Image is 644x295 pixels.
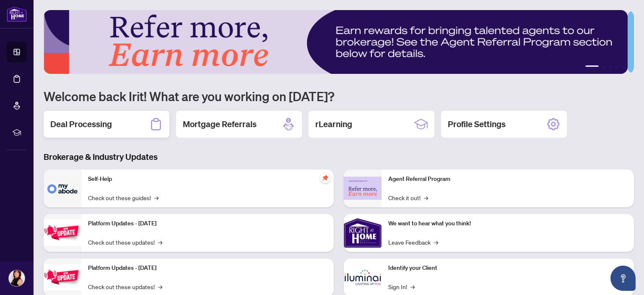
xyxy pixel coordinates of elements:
[9,270,25,286] img: Profile Icon
[410,282,415,291] span: →
[388,193,428,202] a: Check it out!→
[585,65,599,69] button: 1
[388,282,415,291] a: Sign In!→
[424,193,428,202] span: →
[44,170,81,207] img: Self-Help
[44,151,634,163] h3: Brokerage & Industry Updates
[315,118,352,130] h2: rLearning
[7,6,27,22] img: logo
[88,238,162,247] a: Check out these updates!→
[44,88,634,104] h1: Welcome back Irit! What are you working on [DATE]?
[88,193,158,202] a: Check out these guides!→
[344,177,382,200] img: Agent Referral Program
[88,282,162,291] a: Check out these updates!→
[44,264,81,290] img: Platform Updates - July 8, 2025
[44,10,628,74] img: Slide 0
[50,118,112,130] h2: Deal Processing
[622,65,626,69] button: 5
[602,65,605,69] button: 2
[388,264,627,273] p: Identify your Client
[434,238,438,247] span: →
[88,264,327,273] p: Platform Updates - [DATE]
[88,219,327,228] p: Platform Updates - [DATE]
[88,175,327,184] p: Self-Help
[320,173,330,183] span: pushpin
[448,118,506,130] h2: Profile Settings
[610,266,636,291] button: Open asap
[154,193,158,202] span: →
[183,118,257,130] h2: Mortgage Referrals
[158,238,162,247] span: →
[44,219,81,246] img: Platform Updates - July 21, 2025
[388,238,438,247] a: Leave Feedback→
[388,219,627,228] p: We want to hear what you think!
[615,65,619,69] button: 4
[344,214,382,252] img: We want to hear what you think!
[158,282,162,291] span: →
[609,65,612,69] button: 3
[388,175,627,184] p: Agent Referral Program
